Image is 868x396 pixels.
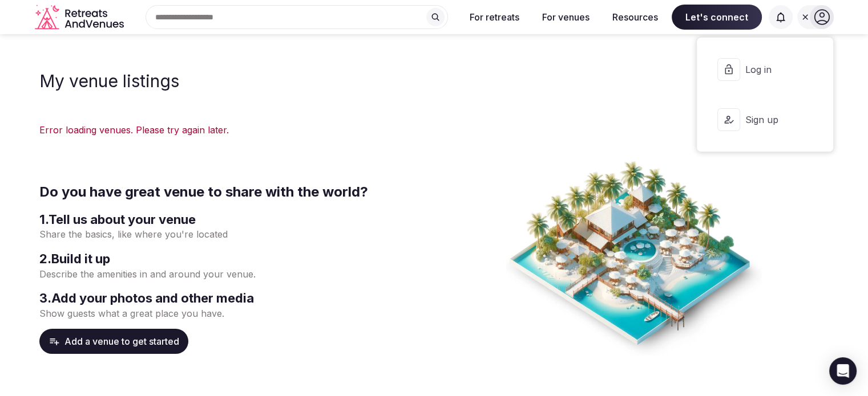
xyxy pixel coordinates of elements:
h3: 3 . Add your photos and other media [39,289,430,307]
span: Let's connect [672,5,762,30]
span: Log in [745,63,800,76]
div: Error loading venues. Please try again later. [39,123,829,137]
a: Visit the homepage [35,5,126,30]
button: For retreats [461,5,528,30]
div: Open Intercom Messenger [829,357,857,385]
h2: Do you have great venue to share with the world? [39,182,430,202]
h1: My venue listings [39,71,179,91]
h3: 1 . Tell us about your venue [39,211,430,228]
p: Describe the amenities in and around your venue. [39,268,430,280]
button: Sign up [706,97,823,142]
h3: 2 . Build it up [39,250,430,268]
button: For venues [533,5,599,30]
button: Resources [603,5,667,30]
p: Share the basics, like where you're located [39,228,430,240]
button: Add a venue to get started [39,329,188,354]
img: Create venue [506,160,762,356]
svg: Retreats and Venues company logo [35,5,126,30]
p: Show guests what a great place you have. [39,307,430,320]
button: Log in [706,47,823,92]
span: Sign up [745,113,800,126]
